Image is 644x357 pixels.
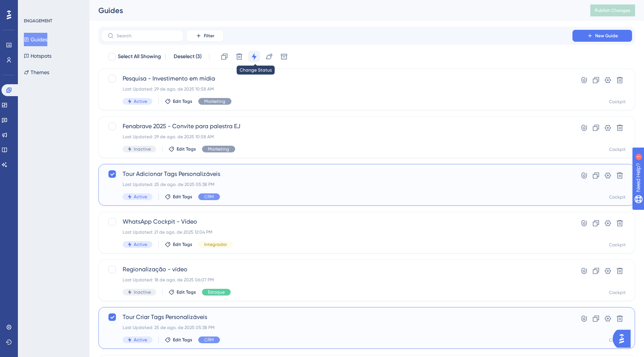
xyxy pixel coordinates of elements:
span: Integrador [204,241,227,247]
span: CRM [204,194,214,200]
button: Edit Tags [165,194,192,200]
div: Last Updated: 25 de ago. de 2025 05:38 PM [123,325,551,331]
span: Inactive [134,289,151,295]
div: ENGAGEMENT [24,18,52,24]
span: Edit Tags [173,98,192,104]
span: Pesquisa - Investimento em mídia [123,74,551,83]
button: Deselect (3) [170,50,205,63]
span: Publish Changes [595,7,631,13]
button: Edit Tags [165,337,192,343]
span: Active [134,194,147,200]
span: Active [134,98,147,104]
span: WhatsApp Cockpit - Vídeo [123,217,551,226]
button: Guides [24,33,47,46]
div: 1 [52,4,54,10]
div: Cockpit [609,290,626,296]
span: Edit Tags [177,289,196,295]
button: Hotspots [24,49,51,63]
span: Estoque [208,289,225,295]
iframe: UserGuiding AI Assistant Launcher [613,328,635,350]
div: Guides [98,5,572,16]
div: Last Updated: 29 de ago. de 2025 10:58 AM [123,134,551,140]
span: Edit Tags [173,194,192,200]
div: Cockpit [609,242,626,248]
div: Cockpit [609,146,626,152]
button: Themes [24,66,49,79]
span: New Guide [595,33,618,39]
span: Edit Tags [173,337,192,343]
span: Edit Tags [177,146,196,152]
span: CRM [204,337,214,343]
span: Select All Showing [118,52,161,61]
span: Marketing [208,146,229,152]
button: Edit Tags [165,98,192,104]
span: Deselect (3) [174,52,202,61]
span: Tour Adicionar Tags Personalizáveis [123,170,551,178]
span: Active [134,241,147,247]
span: Edit Tags [173,241,192,247]
div: Last Updated: 18 de ago. de 2025 06:07 PM [123,277,551,283]
span: Active [134,337,147,343]
div: Cockpit [609,337,626,343]
div: Cockpit [609,99,626,105]
input: Search [117,33,177,38]
div: Cockpit [609,194,626,200]
button: Publish Changes [590,4,635,16]
div: Last Updated: 25 de ago. de 2025 05:38 PM [123,181,551,187]
span: Filter [204,33,214,39]
div: Last Updated: 21 de ago. de 2025 12:04 PM [123,229,551,235]
span: Inactive [134,146,151,152]
span: Tour Criar Tags Personalizáveis [123,313,551,322]
button: Edit Tags [165,241,192,247]
button: Edit Tags [168,146,196,152]
span: Marketing [204,98,225,104]
div: Last Updated: 29 de ago. de 2025 10:58 AM [123,86,551,92]
button: Filter [186,30,224,42]
button: New Guide [572,30,632,42]
span: Need Help? [18,2,47,11]
span: Fenabrave 2025 - Convite para palestra EJ [123,122,551,131]
span: Regionalização - vídeo [123,265,551,274]
button: Edit Tags [168,289,196,295]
